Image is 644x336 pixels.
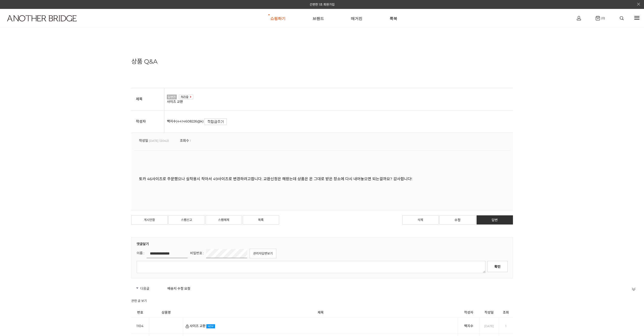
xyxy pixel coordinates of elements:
span: 1 [190,138,191,144]
a: logo [3,15,99,34]
a: 스팸신고 [168,215,205,225]
a: (0) [596,16,605,20]
a: 룩북 [390,9,397,27]
th: 작성자 [458,307,479,318]
th: 상품명 [149,307,183,318]
span: 이름 : [137,251,190,255]
img: cart [577,16,581,20]
a: 사이즈 교환 [190,324,206,328]
a: 게시안함 [131,215,168,225]
span: [DATE] [484,324,494,328]
strong: 댓글달기 [137,241,508,246]
font: 상품 Q&A [131,58,158,65]
span: [DATE] 13:04:21 [149,138,169,144]
img: cart [596,16,600,20]
th: 제목 [183,307,458,318]
a: 매거진 [351,9,362,27]
a: 삭제 [402,215,439,225]
img: 비밀글 [186,325,189,328]
div: 비밀번호 : [137,241,508,258]
th: 작성일 [479,307,499,318]
a: 배송지 수정 요청 [165,284,389,293]
img: search [620,16,624,20]
img: 답변전 [167,95,177,99]
a: 확인 [487,261,508,272]
a: 답변 [477,215,513,225]
p: 토카 46사이즈로 주문했으나 실착용시 작아서 49사이즈로 변경하려고합니다. 교환신청은 해왔는데 상품은 온 그대로 받은 장소에 다시 내어놓으면 되는걸까요? 감사합니다! [139,176,505,182]
td: 1104 [131,318,149,334]
th: 작성자 [131,110,164,133]
th: 제목 [131,88,164,110]
strong: 작성일 [139,138,148,143]
td: 백지수 [458,318,479,334]
a: 간편한 1초 회원가입 [310,3,335,6]
a: 관리자답변보기 [250,249,276,258]
strong: 조회수 [180,138,189,143]
h3: 관련 글 보기 [131,298,513,303]
a: 브랜드 [312,9,324,27]
th: 조회 [499,307,513,318]
img: btn_point.gif [204,118,227,125]
a: 백지수(4414608226@k) [167,119,204,123]
a: 수정 [439,215,476,225]
a: 쇼핑하기 [270,9,285,27]
img: NEW [206,324,215,328]
strong: 다음글 [136,284,165,293]
a: 목록 [243,215,279,225]
img: 처리중 [179,95,193,99]
td: 사이즈 교환 [164,88,513,110]
span: 1 [505,324,506,328]
img: logo [7,15,77,21]
th: 번호 [131,307,149,318]
a: 스팸해제 [206,215,242,225]
span: (0) [600,16,605,20]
